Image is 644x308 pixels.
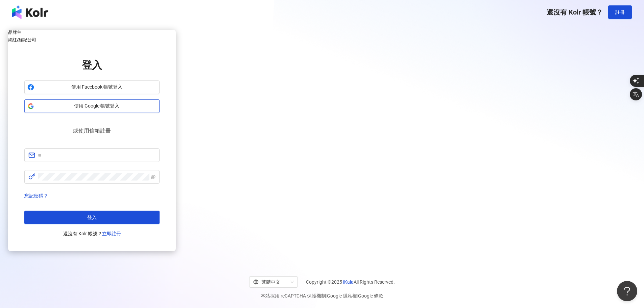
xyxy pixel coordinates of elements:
h5: 網紅/經紀公司 [8,37,176,42]
iframe: Help Scout Beacon - Open [617,281,637,301]
span: | [326,293,327,299]
span: 本站採用 reCAPTCHA 保護機制 [261,292,383,300]
span: 或使用信箱註冊 [68,126,116,135]
button: 註冊 [608,5,632,19]
span: Copyright © 2025 All Rights Reserved. [306,278,395,286]
span: 還沒有 Kolr 帳號？ [547,8,603,16]
a: 立即註冊 [102,231,121,236]
button: 使用 Facebook 帳號登入 [24,80,160,94]
h5: 品牌主 [8,30,176,35]
a: 忘記密碼？ [24,193,48,198]
span: 還沒有 Kolr 帳號？ [63,230,121,238]
div: 繁體中文 [253,277,288,287]
span: 使用 Google 帳號登入 [37,103,157,110]
button: 使用 Google 帳號登入 [24,99,160,113]
a: Google 隱私權 [327,293,357,299]
a: iKala [343,279,354,285]
span: eye-invisible [151,174,156,179]
span: 使用 Facebook 帳號登入 [37,84,157,91]
button: 登入 [24,211,160,224]
a: Google 條款 [358,293,383,299]
span: 登入 [87,215,97,220]
span: 登入 [82,59,102,71]
span: | [357,293,358,299]
img: logo [12,5,48,19]
span: 註冊 [615,9,625,15]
